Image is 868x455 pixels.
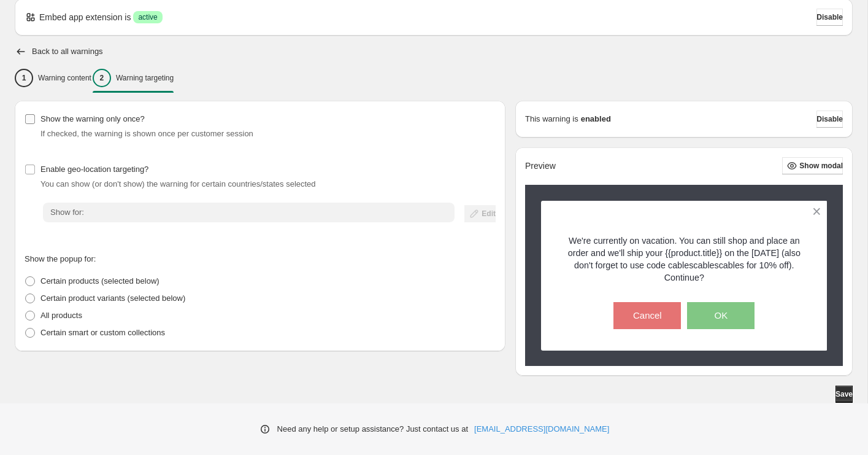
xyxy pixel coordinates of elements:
[15,65,91,91] button: 1Warning content
[93,65,174,91] button: 2Warning targeting
[782,157,843,174] button: Show modal
[40,294,185,303] span: Certain product variants (selected below)
[816,111,843,128] button: Disable
[25,254,96,263] span: Show the popup for:
[116,73,174,83] p: Warning targeting
[50,208,84,217] span: Show for:
[613,302,681,329] button: Cancel
[38,73,91,83] p: Warning content
[563,235,806,284] p: We're currently on vacation. You can still shop and place an order and we'll ship your {{product....
[32,47,103,56] h2: Back to all warnings
[93,69,111,87] div: 2
[525,113,578,125] p: This warning is
[687,302,755,329] button: OK
[835,386,853,403] button: Save
[581,113,611,125] strong: enabled
[40,114,145,123] span: Show the warning only once?
[39,11,131,23] p: Embed app extension is
[525,161,556,171] h2: Preview
[474,423,609,435] a: [EMAIL_ADDRESS][DOMAIN_NAME]
[40,309,82,322] p: All products
[15,69,33,87] div: 1
[816,12,843,22] span: Disable
[40,276,159,286] span: Certain products (selected below)
[816,9,843,26] button: Disable
[40,327,165,339] p: Certain smart or custom collections
[138,12,157,22] span: active
[40,179,316,189] span: You can show (or don't show) the warning for certain countries/states selected
[799,161,843,171] span: Show modal
[816,114,843,124] span: Disable
[835,389,853,399] span: Save
[40,129,253,138] span: If checked, the warning is shown once per customer session
[40,165,148,174] span: Enable geo-location targeting?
